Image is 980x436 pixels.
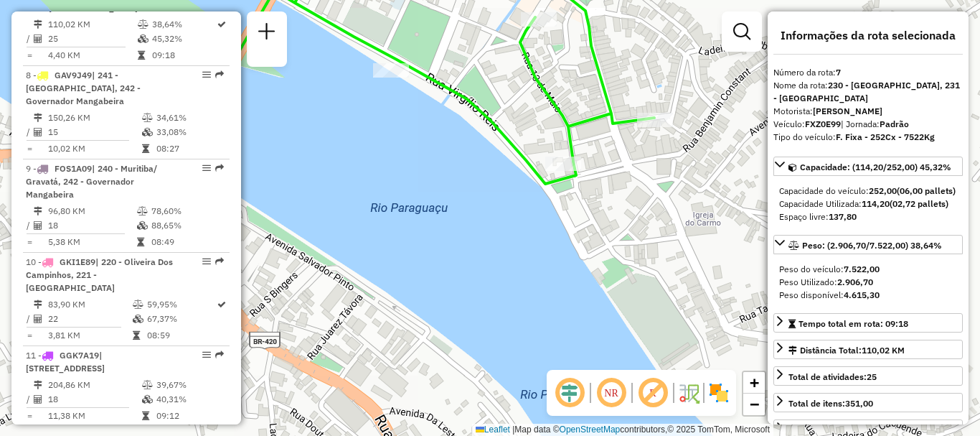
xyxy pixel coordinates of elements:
[60,256,95,267] span: GKI1E89
[151,235,223,249] td: 08:49
[773,313,963,333] a: Tempo total em rota: 09:18
[137,207,148,215] i: % de utilização do peso
[773,366,963,386] a: Total de atividades:25
[156,392,224,407] td: 40,31%
[26,32,33,46] td: /
[151,204,223,218] td: 78,60%
[26,350,105,374] span: | [STREET_ADDRESS]
[869,185,897,196] strong: 252,00
[34,34,42,43] i: Total de Atividades
[202,164,211,172] em: Opções
[47,142,141,156] td: 10,02 KM
[215,70,224,79] em: Rota exportada
[34,221,42,230] i: Total de Atividades
[55,163,92,174] span: FOS1A09
[151,48,216,62] td: 09:18
[34,128,42,136] i: Total de Atividades
[146,297,216,312] td: 59,95%
[133,315,143,323] i: % de utilização da cubagem
[60,350,99,361] span: GGK7A19
[146,328,216,343] td: 08:59
[26,142,33,156] td: =
[47,409,141,423] td: 11,38 KM
[156,378,224,392] td: 39,67%
[26,70,141,106] span: 8 -
[743,372,765,394] a: Zoom in
[800,162,951,172] span: Capacidade: (114,20/252,00) 45,32%
[743,394,765,415] a: Zoom out
[202,257,211,266] em: Opções
[727,17,756,46] a: Exibir filtros
[26,256,173,293] span: 10 -
[845,398,873,409] strong: 351,00
[897,185,956,196] strong: (06,00 pallets)
[862,198,890,209] strong: 114,20
[880,119,909,129] strong: Padrão
[151,218,223,233] td: 88,65%
[788,344,905,357] div: Distância Total:
[47,392,141,407] td: 18
[215,351,224,359] em: Rota exportada
[138,34,149,43] i: % de utilização da cubagem
[788,371,877,382] span: Total de atividades:
[773,66,963,79] div: Número da rota:
[146,312,216,326] td: 67,37%
[773,393,963,412] a: Total de itens:351,00
[472,424,773,436] div: Map data © contributors,© 2025 TomTom, Microsoft
[26,163,157,200] span: 9 -
[151,32,216,46] td: 45,32%
[156,111,224,125] td: 34,61%
[779,210,957,223] div: Espaço livre:
[156,142,224,156] td: 08:27
[836,67,841,78] strong: 7
[750,374,759,391] span: +
[867,371,877,382] strong: 25
[773,80,960,103] strong: 230 - [GEOGRAPHIC_DATA], 231 - [GEOGRAPHIC_DATA]
[55,70,92,80] span: GAV9J49
[137,238,144,246] i: Tempo total em rota
[47,111,141,125] td: 150,26 KM
[773,257,963,307] div: Peso: (2.906,70/7.522,00) 38,64%
[156,125,224,139] td: 33,08%
[34,20,42,29] i: Distância Total
[26,409,33,423] td: =
[773,105,963,118] div: Motorista:
[26,312,33,326] td: /
[142,381,153,389] i: % de utilização do peso
[47,378,141,392] td: 204,86 KM
[862,345,905,356] span: 110,02 KM
[26,125,33,139] td: /
[773,340,963,359] a: Distância Total:110,02 KM
[26,350,105,374] span: 11 -
[560,425,621,435] a: OpenStreetMap
[26,163,157,200] span: | 240 - Muritiba/ Gravatá, 242 - Governador Mangabeira
[217,20,226,29] i: Rota otimizada
[26,392,33,407] td: /
[779,289,957,302] div: Peso disponível:
[47,48,137,62] td: 4,40 KM
[773,179,963,229] div: Capacidade: (114,20/252,00) 45,32%
[837,277,873,287] strong: 2.906,70
[215,257,224,266] em: Rota exportada
[34,113,42,122] i: Distância Total
[142,395,153,404] i: % de utilização da cubagem
[476,425,510,435] a: Leaflet
[636,376,670,410] span: Exibir rótulo
[142,144,149,153] i: Tempo total em rota
[47,235,136,249] td: 5,38 KM
[773,29,963,42] h4: Informações da rota selecionada
[47,17,137,32] td: 110,02 KM
[26,70,141,106] span: | 241 - [GEOGRAPHIC_DATA], 242 - Governador Mangabeira
[156,409,224,423] td: 09:12
[788,397,873,410] div: Total de itens:
[34,300,42,309] i: Distância Total
[844,264,880,274] strong: 7.522,00
[677,381,700,404] img: Fluxo de ruas
[217,300,226,309] i: Rota otimizada
[779,198,957,210] div: Capacidade Utilizada:
[47,328,132,343] td: 3,81 KM
[34,315,42,323] i: Total de Atividades
[813,106,882,116] strong: [PERSON_NAME]
[26,235,33,249] td: =
[773,79,963,105] div: Nome da rota:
